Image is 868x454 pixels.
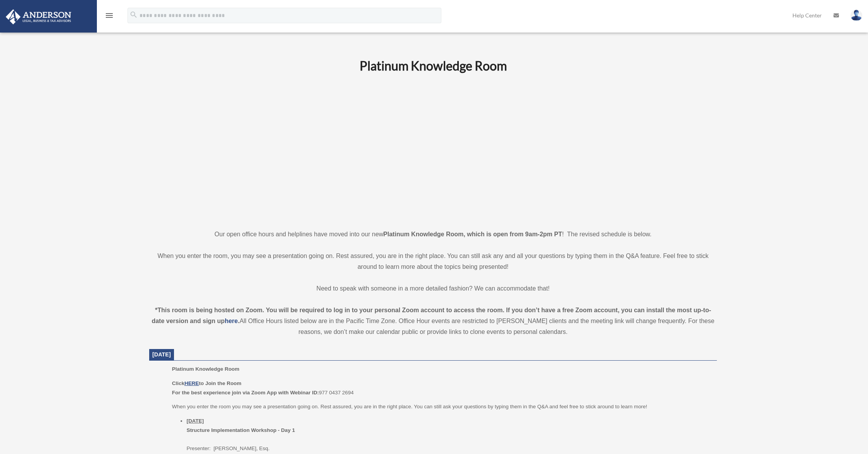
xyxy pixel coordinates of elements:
i: menu [105,11,114,20]
p: Our open office hours and helplines have moved into our new ! The revised schedule is below. [149,229,717,240]
p: When you enter the room, you may see a presentation going on. Rest assured, you are in the right ... [149,251,717,272]
p: 977 0437 2694 [172,379,711,397]
span: [DATE] [152,351,171,358]
a: HERE [184,380,199,386]
i: search [129,10,138,19]
b: Structure Implementation Workshop - Day 1 [186,427,295,433]
strong: Platinum Knowledge Room, which is open from 9am-2pm PT [383,231,562,237]
span: Platinum Knowledge Room [172,366,239,372]
div: All Office Hours listed below are in the Pacific Time Zone. Office Hour events are restricted to ... [149,305,717,337]
p: Need to speak with someone in a more detailed fashion? We can accommodate that! [149,283,717,294]
iframe: 231110_Toby_KnowledgeRoom [317,84,549,215]
b: Platinum Knowledge Room [360,58,507,73]
p: When you enter the room you may see a presentation going on. Rest assured, you are in the right p... [172,402,711,411]
a: menu [105,14,114,20]
strong: *This room is being hosted on Zoom. You will be required to log in to your personal Zoom account ... [152,307,711,324]
a: here [225,318,238,324]
strong: . [238,318,239,324]
b: For the best experience join via Zoom App with Webinar ID: [172,390,319,396]
img: User Pic [851,10,862,21]
u: [DATE] [186,418,204,424]
b: Click to Join the Room [172,380,241,386]
img: Anderson Advisors Platinum Portal [3,9,74,24]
